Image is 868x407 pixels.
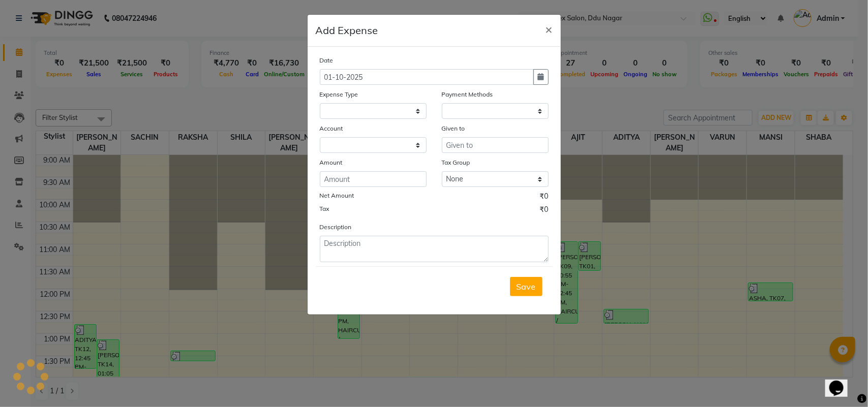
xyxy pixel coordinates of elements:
[510,277,543,296] button: Save
[320,171,427,187] input: Amount
[537,15,561,43] button: Close
[316,23,378,38] h5: Add Expense
[320,223,352,232] label: Description
[320,90,358,99] label: Expense Type
[320,56,334,65] label: Date
[825,366,858,397] iframe: chat widget
[442,158,470,167] label: Tax Group
[442,137,549,153] input: Given to
[517,281,536,292] span: Save
[320,191,354,200] label: Net Amount
[540,191,549,204] span: ₹0
[540,204,549,217] span: ₹0
[320,124,343,133] label: Account
[320,204,330,213] label: Tax
[442,90,493,99] label: Payment Methods
[546,21,553,37] span: ×
[320,158,343,167] label: Amount
[442,124,465,133] label: Given to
